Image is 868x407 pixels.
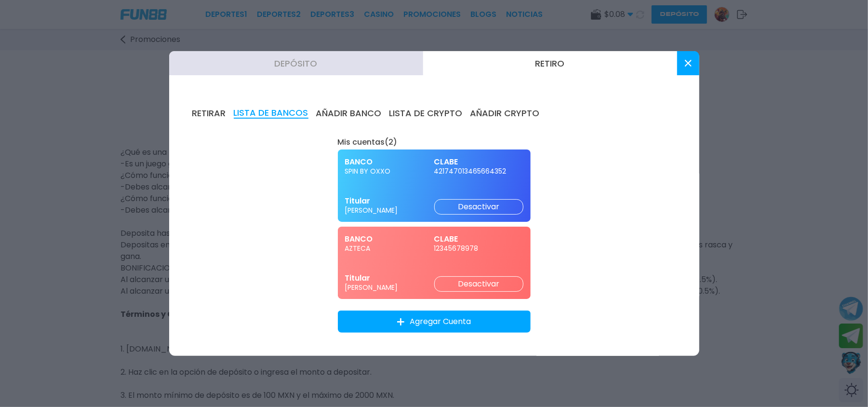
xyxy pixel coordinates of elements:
span: Titular [345,196,434,206]
span: BANCO [345,234,434,244]
span: AZTECA [345,244,434,253]
span: 12345678978 [434,244,523,253]
button: LISTA DE BANCOS [234,108,308,119]
span: Titular [345,273,434,283]
span: 421747013465664352 [434,167,523,176]
button: Agregar Cuenta [338,311,531,333]
span: BANCO [345,157,434,167]
span: [PERSON_NAME] [345,283,434,292]
button: RETIRAR [192,108,226,119]
button: AÑADIR CRYPTO [470,108,540,119]
button: Desactivar [434,199,523,215]
button: LISTA DE CRYPTO [389,108,463,119]
span: CLABE [434,234,523,244]
div: Mis cuentas ( 2 ) [338,137,531,147]
button: Desactivar [434,276,523,292]
button: Depósito [169,51,423,75]
span: CLABE [434,157,523,167]
span: [PERSON_NAME] [345,206,434,215]
span: SPIN BY OXXO [345,167,434,176]
button: Retiro [423,51,677,75]
button: AÑADIR BANCO [316,108,382,119]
